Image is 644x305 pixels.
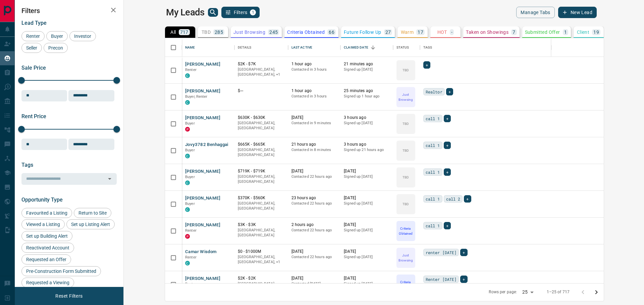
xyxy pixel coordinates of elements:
p: Taken on Showings [466,30,508,34]
p: Signed up 21 hours ago [344,147,390,153]
p: $2K - $7K [238,61,285,67]
p: $2K - $2K [238,276,285,281]
span: Requested an Offer [24,257,69,262]
p: 17 [418,30,423,34]
span: Viewed a Listing [24,222,62,227]
div: condos.ca [185,100,190,105]
span: Sale Price [21,65,46,71]
div: condos.ca [185,207,190,212]
div: property.ca [185,127,190,132]
p: 1–25 of 717 [547,289,570,295]
div: Details [238,38,252,57]
span: 1 [251,10,255,15]
p: 7 [513,30,515,34]
span: Pre-Construction Form Submitted [24,269,99,274]
button: Go to next page [590,286,603,299]
span: Opportunity Type [21,197,63,203]
p: 19 [593,30,599,34]
button: [PERSON_NAME] [185,88,220,94]
div: Status [396,38,409,57]
p: TBD [202,30,211,34]
p: TBD [402,121,409,126]
span: + [463,249,465,256]
div: Favourited a Listing [21,208,72,218]
p: $0 - $1000M [238,249,285,254]
div: Precon [44,43,68,53]
p: 21 minutes ago [344,61,390,67]
div: + [444,222,451,229]
button: Reset Filters [51,290,87,302]
div: Tags [420,38,630,57]
div: Details [234,38,288,57]
p: Criteria Obtained [397,280,415,290]
span: Tags [21,162,33,168]
p: Submitted Offer [525,30,560,34]
div: + [460,276,467,283]
p: 21 hours ago [291,142,337,147]
p: 245 [269,30,278,34]
button: Filters1 [221,7,260,18]
span: Return to Site [76,210,109,216]
div: + [423,61,430,69]
p: Warm [401,30,414,34]
span: call 1 [426,222,440,229]
p: All [170,30,176,34]
div: Renter [21,31,45,41]
button: Sort [368,43,378,52]
p: [DATE] [344,276,390,281]
span: Buyer [185,175,195,179]
p: 3 hours ago [344,115,390,121]
p: $719K - $719K [238,168,285,174]
p: Signed up [DATE] [344,121,390,126]
span: Buyer [185,121,195,126]
div: + [444,115,451,122]
p: 285 [215,30,223,34]
h1: My Leads [166,7,205,18]
div: Name [185,38,195,57]
div: Pre-Construction Form Submitted [21,266,101,276]
button: [PERSON_NAME] [185,222,220,228]
span: call 1 [426,142,440,149]
p: Rows per page: [489,289,517,295]
p: $370K - $560K [238,195,285,201]
span: Renter [24,33,42,39]
p: Criteria Obtained [287,30,325,34]
button: Open [105,174,114,183]
span: Rent Price [21,113,46,120]
div: Viewed a Listing [21,219,65,229]
p: $--- [238,88,285,94]
p: 717 [180,30,189,34]
span: renter [DATE] [426,249,457,256]
p: Contacted 22 hours ago [291,174,337,179]
div: + [464,195,471,203]
div: condos.ca [185,180,190,185]
p: Signed up [DATE] [344,281,390,287]
div: Claimed Date [344,38,368,57]
p: Just Browsing [233,30,265,34]
p: 1 hour ago [291,61,337,67]
span: + [446,222,448,229]
p: TBD [402,175,409,180]
span: + [448,88,451,95]
span: call 2 [446,196,461,202]
span: + [446,142,448,149]
span: + [446,115,448,122]
div: Last Active [288,38,341,57]
div: condos.ca [185,73,190,78]
p: Signed up [DATE] [344,67,390,72]
p: Just Browsing [397,92,415,102]
span: call 1 [426,196,440,202]
div: + [446,88,453,95]
span: Buyer, Renter [185,94,208,99]
p: Signed up [DATE] [344,228,390,233]
span: Seller [24,45,40,51]
div: condos.ca [185,261,190,265]
div: Buyer [46,31,68,41]
div: Last Active [291,38,312,57]
div: property.ca [185,234,190,239]
p: Future Follow Up [344,30,381,34]
span: Requested a Viewing [24,280,72,285]
p: [GEOGRAPHIC_DATA], [GEOGRAPHIC_DATA] [238,174,285,184]
h2: Filters [21,7,117,15]
p: [GEOGRAPHIC_DATA], [GEOGRAPHIC_DATA] [238,281,285,292]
